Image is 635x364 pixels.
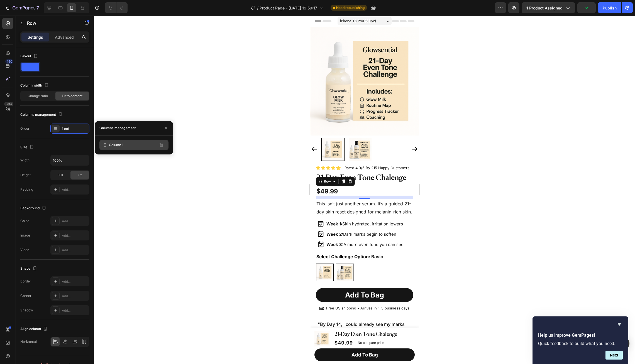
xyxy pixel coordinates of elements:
[28,94,48,99] span: Change ratio
[62,233,88,238] div: Add...
[20,144,35,151] div: Size
[260,5,317,11] span: Product Page - [DATE] 19:59:17
[62,94,82,99] span: Fit to content
[20,158,30,163] div: Width
[20,205,47,212] div: Background
[20,82,50,89] div: Column width
[62,187,88,192] div: Add...
[55,34,74,40] p: Advanced
[36,4,39,11] p: 7
[20,173,31,178] div: Height
[20,265,38,272] div: Shape
[538,332,623,339] h2: Help us improve GemPages!
[62,126,88,131] div: 1 col
[605,351,623,360] button: Next question
[20,233,30,238] div: Image
[62,294,88,299] div: Add...
[62,279,88,284] div: Add...
[20,187,33,192] div: Padding
[28,34,43,40] p: Settings
[62,248,88,253] div: Add...
[616,321,623,328] button: Hide survey
[62,308,88,313] div: Add...
[603,5,617,11] div: Publish
[57,173,63,178] span: Full
[20,247,29,252] div: Video
[310,16,419,364] iframe: Design area
[20,308,33,313] div: Shadow
[20,53,39,60] div: Layout
[526,5,563,11] span: 1 product assigned
[598,2,621,13] button: Publish
[62,219,88,224] div: Add...
[522,2,575,13] button: 1 product assigned
[27,20,74,26] p: Row
[20,293,31,298] div: Corner
[336,5,365,10] span: Need republishing
[20,126,30,131] div: Order
[538,321,623,360] div: Help us improve GemPages!
[109,142,123,147] span: Column 1
[20,325,49,333] div: Align column
[105,2,128,13] div: Undo/Redo
[4,102,13,106] div: Beta
[5,59,13,64] div: 450
[20,218,29,223] div: Color
[2,2,41,13] button: 7
[51,155,89,165] input: Auto
[20,279,31,284] div: Border
[257,5,258,11] span: /
[99,126,136,131] div: Columns management
[78,173,82,178] span: Fit
[20,339,37,344] div: Horizontal
[538,341,623,346] p: Quick feedback to build what you need.
[20,111,64,119] div: Columns management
